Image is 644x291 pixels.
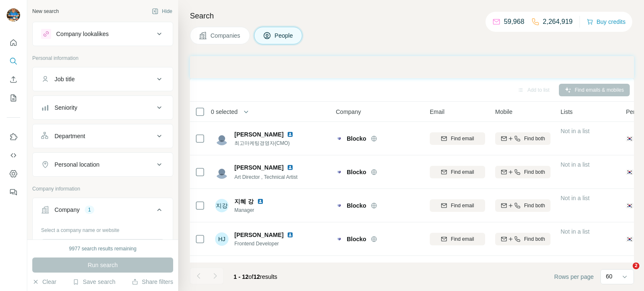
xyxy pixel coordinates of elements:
span: Frontend Developer [234,240,297,247]
span: results [234,273,277,280]
span: Manager [234,206,267,214]
span: Blocko [347,168,366,176]
button: Find both [495,166,551,178]
img: Avatar [215,165,229,179]
div: 9977 search results remaining [69,245,137,252]
img: Logo of Blocko [336,169,343,175]
button: Company lookalikes [33,24,173,44]
button: Use Surfe on LinkedIn [7,129,20,144]
span: 🇰🇷 [626,168,633,176]
span: Blocko [347,134,366,143]
button: Search [7,54,20,69]
img: Avatar [215,132,229,145]
span: Lists [561,108,573,116]
div: Seniority [55,103,77,112]
button: Feedback [7,185,20,200]
span: Not in a list [561,161,589,168]
div: Department [55,132,85,140]
button: Find email [430,233,485,245]
span: 🇰🇷 [626,201,633,210]
div: 지강 [215,199,229,212]
span: Not in a list [561,195,589,201]
p: 59,968 [504,17,525,27]
button: Clear [32,278,56,286]
span: 1 - 12 [234,273,249,280]
h4: Search [190,10,634,22]
img: Logo of Blocko [336,236,343,242]
span: 0 selected [211,108,238,116]
span: Not in a list [561,228,589,235]
span: Find both [524,202,545,209]
span: Find both [524,168,545,176]
button: Job title [33,69,173,89]
img: Logo of Blocko [336,135,343,142]
button: Find email [430,199,485,212]
button: Company1 [33,200,173,223]
span: 지혜 강 [234,197,254,206]
button: Quick start [7,35,20,50]
div: Company [55,206,80,214]
button: Share filters [132,278,173,286]
button: Use Surfe API [7,148,20,163]
iframe: Banner [190,56,634,78]
span: [PERSON_NAME] [234,163,283,172]
span: Find email [451,135,474,142]
span: Company [336,108,361,116]
span: 12 [254,273,260,280]
span: of [249,273,254,280]
img: Logo of Blocko [336,202,343,209]
span: Rows per page [554,273,594,281]
p: Personal information [32,54,173,62]
span: 최고마케팅경영자(CMO) [234,139,297,147]
button: Enrich CSV [7,72,20,87]
div: Company lookalikes [56,30,109,38]
span: Companies [210,31,241,40]
img: Avatar [7,8,20,22]
span: Not in a list [561,128,589,134]
button: Dashboard [7,166,20,181]
button: Find both [495,132,551,145]
span: [PERSON_NAME] [234,130,283,139]
span: Find email [451,235,474,243]
span: Blocko [347,201,366,210]
iframe: Intercom live chat [615,263,636,283]
div: Select a company name or website [41,223,164,234]
button: Save search [73,278,115,286]
button: Department [33,126,173,146]
p: 2,264,919 [543,17,573,27]
span: 🇰🇷 [626,235,633,243]
button: My lists [7,90,20,106]
span: Art Director , Technical Artist [234,174,298,180]
img: LinkedIn logo [287,131,293,138]
span: Mobile [495,108,512,116]
p: Company information [32,185,173,193]
span: 🇰🇷 [626,134,633,143]
button: Seniority [33,98,173,118]
button: Buy credits [587,16,626,28]
span: Find email [451,202,474,209]
div: New search [32,8,59,15]
span: 2 [633,263,639,269]
div: 1 [85,206,94,214]
div: HJ [215,232,229,246]
button: Find email [430,132,485,145]
button: Find both [495,199,551,212]
span: [PERSON_NAME] [234,231,283,239]
div: Job title [55,75,75,83]
img: LinkedIn logo [287,232,293,238]
button: Personal location [33,155,173,175]
span: Find both [524,135,545,142]
button: Find email [430,166,485,178]
span: Find email [451,168,474,176]
span: Blocko [347,235,366,243]
span: Email [430,108,444,116]
p: 60 [606,272,613,281]
img: LinkedIn logo [287,164,293,171]
div: Personal location [55,160,99,169]
button: Hide [146,5,178,18]
button: Find both [495,233,551,245]
img: LinkedIn logo [257,198,264,205]
span: Not in a list [561,262,589,268]
span: People [275,31,294,40]
span: Find both [524,235,545,243]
